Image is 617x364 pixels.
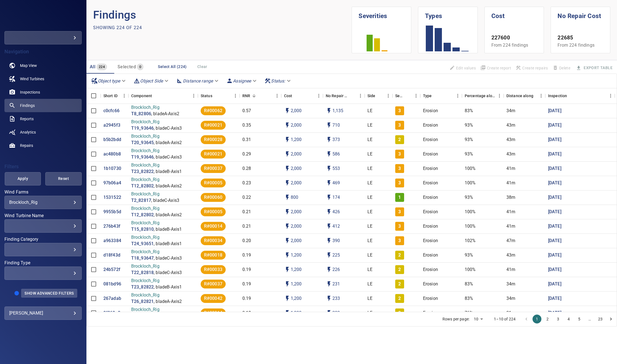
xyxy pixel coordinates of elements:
a: [DATE] [548,122,561,129]
button: Menu [231,92,240,100]
a: [DATE] [548,165,561,172]
p: Erosion [423,108,438,114]
div: Object type [89,76,129,86]
p: 97b06a4 [103,180,121,186]
p: Brockloch_Rig [131,148,182,154]
a: ac480b8 [103,151,121,157]
a: [DATE] [548,223,561,230]
span: 224 [96,64,107,70]
span: Show Advanced Filters [24,291,74,295]
div: Short ID [103,88,118,104]
p: [DATE] [548,281,561,287]
h4: Filters [4,164,82,169]
div: R#00034 [201,236,226,245]
a: T23_82822 [131,169,154,175]
a: T22_82818 [131,270,154,276]
div: R#00062 [201,106,226,115]
button: Go to page 4 [564,315,573,323]
a: d18f43d [103,252,120,258]
div: Projected additional costs incurred by waiting 1 year to repair. This is a function of possible i... [326,88,349,104]
span: R#00028 [201,137,226,143]
a: inspections noActive [4,86,82,99]
p: [DATE] [548,295,561,302]
div: Distance along [506,88,533,104]
p: 2,000 [291,108,302,114]
p: 267adab [103,295,121,302]
div: R#00037 [201,164,226,173]
a: T20_93645 [131,140,154,146]
div: Repair Now Ratio: The ratio of the additional incurred cost of repair in 1 year and the cost of r... [242,88,250,104]
p: , bladeC-Axis3 [154,154,182,160]
div: R#00021 [201,121,226,130]
p: T26_82821 [131,298,154,305]
div: R#00005 [201,207,226,216]
a: [DATE] [548,252,561,258]
svg: Auto cost [284,281,291,287]
div: Brockloch_Rig [9,200,77,205]
span: Repairs [20,143,33,148]
label: Finding Type [4,261,82,265]
button: Menu [606,92,615,100]
p: , bladeA-Axis2 [154,183,182,189]
button: Menu [273,92,281,100]
p: 586 [332,151,340,157]
p: 227600 [491,34,537,42]
button: Menu [412,92,420,100]
p: 43m [506,137,515,143]
svg: Auto cost [284,209,291,215]
p: Showing 224 of 224 [93,24,142,31]
button: Sort [152,92,160,100]
a: map noActive [4,59,82,72]
div: Short ID [101,88,128,104]
p: 34m [506,108,515,114]
a: [DATE] [548,151,561,157]
div: Component [131,88,152,104]
p: 373 [332,137,340,143]
p: , bladeC-Axis3 [154,270,182,276]
p: 081bd96 [103,281,121,287]
a: T15_82810 [131,226,154,233]
p: [DATE] [548,180,561,186]
p: T19_93646 [131,125,154,132]
span: From 224 findings [491,42,528,48]
div: R#00018 [201,251,226,260]
div: Cost [281,88,323,104]
a: [DATE] [548,310,561,316]
div: Status [198,88,240,104]
svg: Auto cost [284,136,291,143]
button: Apply [5,172,41,185]
button: Menu [315,92,323,100]
button: Menu [384,92,392,100]
p: T8_82806 [131,111,151,117]
p: Findings [93,7,352,23]
button: Select All (224) [156,62,189,72]
p: [DATE] [548,267,561,273]
p: 3 [398,122,401,129]
svg: Auto cost [284,122,291,129]
div: Status: [262,76,294,86]
div: R#00014 [201,222,226,231]
span: Findings that are included in repair orders will not be updated [447,63,478,73]
button: Menu [190,92,198,100]
span: R#00037 [201,165,226,172]
svg: Auto impact [326,151,332,157]
svg: Auto cost [284,165,291,172]
a: 0f260a0 [103,310,120,316]
span: 0 [137,64,143,70]
button: Sort [404,92,412,100]
span: Apply the latest inspection filter to create repairs [513,63,550,73]
div: R#00033 [201,265,226,274]
button: Go to page 3 [554,315,563,323]
button: page 1 [533,315,541,323]
a: T23_82822 [131,284,154,290]
svg: Auto impact [326,122,332,129]
a: T12_82802 [131,212,154,218]
em: Object Side [140,78,163,84]
a: 24b572f [103,267,120,273]
svg: Auto cost [284,180,291,186]
a: 276b43f [103,223,120,230]
p: Erosion [423,137,438,143]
